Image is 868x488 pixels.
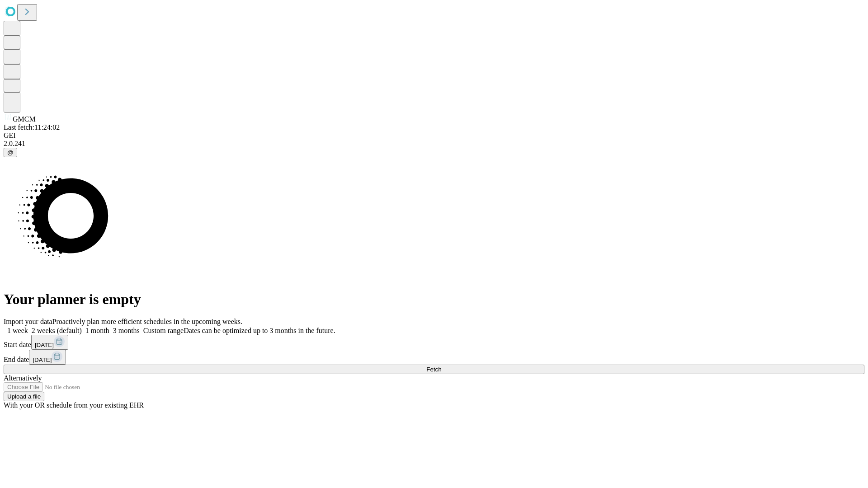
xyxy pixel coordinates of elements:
[4,350,864,365] div: End date
[184,327,335,334] span: Dates can be optimized up to 3 months in the future.
[426,366,441,373] span: Fetch
[4,140,864,148] div: 2.0.241
[4,401,144,409] span: With your OR schedule from your existing EHR
[4,148,17,157] button: @
[29,350,66,365] button: [DATE]
[4,365,864,374] button: Fetch
[35,342,54,348] span: [DATE]
[4,335,864,350] div: Start date
[13,115,36,123] span: GMCM
[33,357,52,363] span: [DATE]
[4,131,864,140] div: GEI
[4,318,52,325] span: Import your data
[113,327,140,334] span: 3 months
[52,318,242,325] span: Proactively plan more efficient schedules in the upcoming weeks.
[4,123,60,131] span: Last fetch: 11:24:02
[7,327,28,334] span: 1 week
[4,291,864,308] h1: Your planner is empty
[85,327,109,334] span: 1 month
[143,327,184,334] span: Custom range
[4,392,44,401] button: Upload a file
[4,374,42,382] span: Alternatively
[32,327,82,334] span: 2 weeks (default)
[7,149,14,156] span: @
[31,335,68,350] button: [DATE]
